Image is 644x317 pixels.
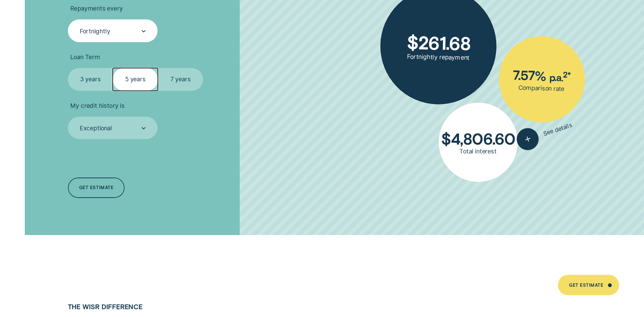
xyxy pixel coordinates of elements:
[68,303,232,311] h4: The Wisr Difference
[80,124,112,132] div: Exceptional
[68,68,113,90] label: 3 years
[70,102,124,110] span: My credit history is
[70,53,100,61] span: Loan Term
[70,5,123,12] span: Repayments every
[158,68,203,90] label: 7 years
[80,28,110,35] div: Fortnightly
[113,68,158,90] label: 5 years
[542,121,573,138] span: See details
[514,114,575,153] button: See details
[68,178,125,198] a: Get estimate
[558,275,619,295] a: Get Estimate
